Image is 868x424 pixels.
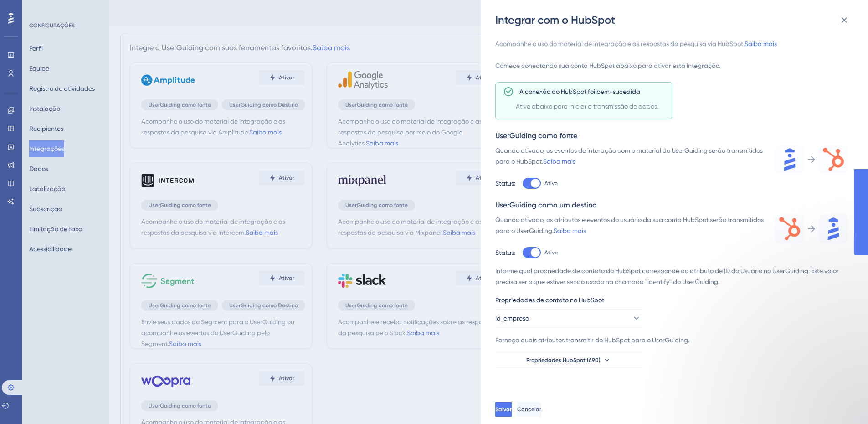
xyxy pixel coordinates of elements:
[495,336,689,344] font: Forneça quais atributos transmitir do HubSpot para o UserGuiding.
[495,201,597,209] font: UserGuiding como um destino
[495,402,512,417] button: Salvar
[830,388,857,415] iframe: Iniciador do Assistente de IA do UserGuiding
[745,40,777,47] a: Saiba mais
[495,13,615,26] font: Integrar com o HubSpot
[519,88,640,95] font: A conexão do HubSpot foi bem-sucedida
[516,103,658,110] font: Ative abaixo para iniciar a transmissão de dados.
[495,180,515,187] font: Status:
[495,147,763,165] font: Quando ativado, os eventos de interação com o material do UserGuiding serão transmitidos para o H...
[517,402,541,417] button: Cancelar
[543,158,575,165] a: Saiba mais
[495,131,577,140] font: UserGuiding como fonte
[544,249,558,256] font: Ativo
[495,309,641,327] button: id_empresa
[495,267,839,285] font: Informe qual propriedade de contato do HubSpot corresponde ao atributo de ID do Usuário no UserGu...
[495,249,515,256] font: Status:
[554,227,586,234] a: Saiba mais
[526,357,601,363] font: Propriedades HubSpot (690)
[517,406,541,413] font: Cancelar
[495,315,529,322] font: id_empresa
[495,40,745,47] font: Acompanhe o uso do material de integração e as respostas da pesquisa via HubSpot.
[495,296,604,304] font: Propriedades de contato no HubSpot
[495,406,512,413] font: Salvar
[495,353,641,367] button: Propriedades HubSpot (690)
[495,216,764,234] font: Quando ativado, os atributos e eventos do usuário da sua conta HubSpot serão transmitidos para o ...
[668,356,850,419] iframe: Mensagem de notificações de intercomunicação
[544,180,558,186] font: Ativo
[495,62,720,69] font: Comece conectando sua conta HubSpot abaixo para ativar esta integração.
